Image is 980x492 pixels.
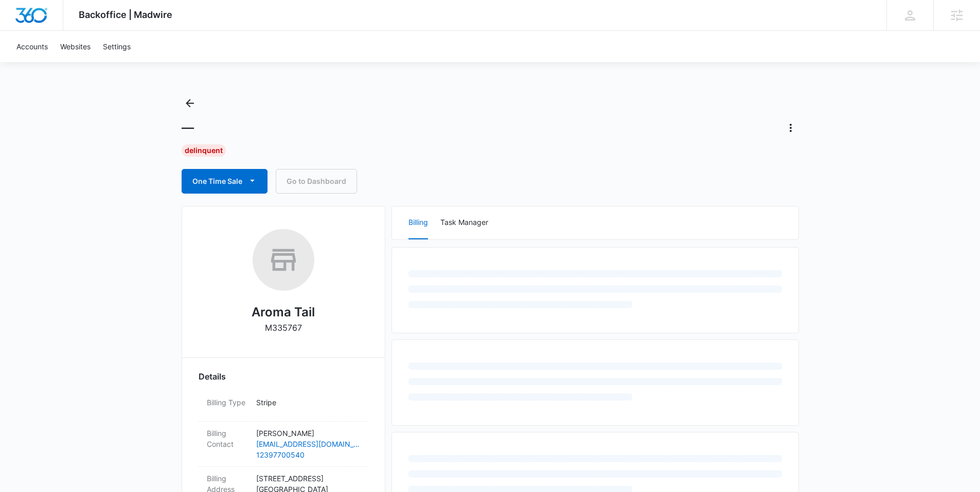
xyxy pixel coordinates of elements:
[97,31,137,62] a: Settings
[207,428,248,449] dt: Billing Contact
[79,9,172,20] span: Backoffice | Madwire
[408,206,428,239] button: Billing
[256,449,360,460] a: 12397700540
[199,370,226,383] span: Details
[27,27,113,35] div: Domain: [DOMAIN_NAME]
[256,439,360,449] a: [EMAIL_ADDRESS][DOMAIN_NAME]
[54,31,97,62] a: Websites
[182,144,226,157] div: Delinquent
[256,397,360,408] p: Stripe
[16,16,25,25] img: logo_orange.svg
[39,61,92,67] div: Domain Overview
[102,60,111,68] img: tab_keywords_by_traffic_grey.svg
[265,321,302,334] p: M335767
[16,27,25,35] img: website_grey.svg
[114,61,173,67] div: Keywords by Traffic
[199,391,368,422] div: Billing TypeStripe
[207,397,248,408] dt: Billing Type
[182,169,268,194] button: One Time Sale
[10,31,54,62] a: Accounts
[252,303,315,321] h2: Aroma Tail
[182,120,194,136] h1: —
[782,120,799,136] button: Actions
[440,206,488,239] button: Task Manager
[199,422,368,467] div: Billing Contact[PERSON_NAME][EMAIL_ADDRESS][DOMAIN_NAME]12397700540
[29,16,50,25] div: v 4.0.25
[182,95,198,111] button: Back
[276,169,357,194] a: Go to Dashboard
[28,60,36,68] img: tab_domain_overview_orange.svg
[256,428,360,439] p: [PERSON_NAME]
